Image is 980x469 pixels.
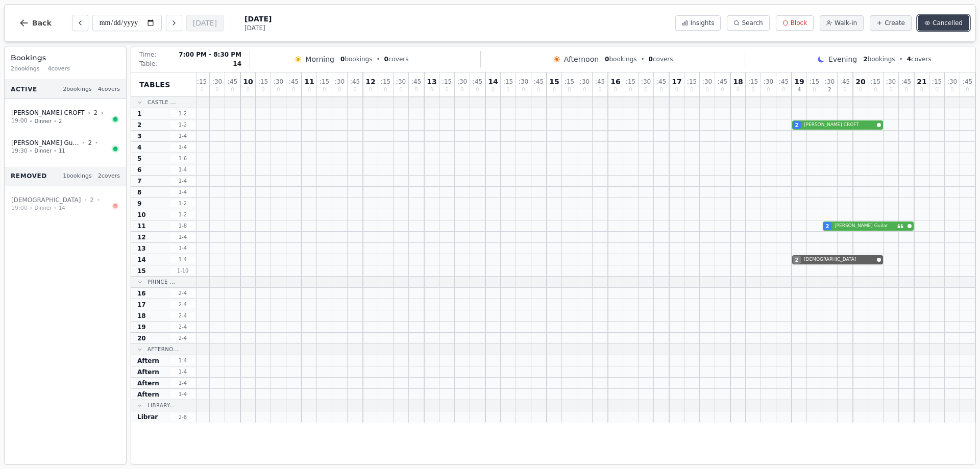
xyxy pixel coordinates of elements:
[767,87,770,92] span: 0
[595,79,605,85] span: : 45
[506,87,509,92] span: 0
[427,78,436,85] span: 13
[442,79,452,85] span: : 15
[304,78,314,85] span: 11
[137,267,146,275] span: 15
[963,79,972,85] span: : 45
[384,87,387,92] span: 0
[751,87,754,92] span: 0
[137,233,146,241] span: 12
[170,267,195,275] span: 1 - 10
[690,19,714,27] span: Insights
[137,244,146,253] span: 13
[901,79,911,85] span: : 45
[94,109,98,117] span: 2
[137,188,141,196] span: 8
[137,177,141,185] span: 7
[170,200,195,207] span: 1 - 2
[825,79,835,85] span: : 30
[59,147,65,155] span: 11
[365,78,375,85] span: 12
[11,109,85,117] span: [PERSON_NAME] CROFT
[170,301,195,308] span: 2 - 4
[826,223,829,230] span: 2
[791,19,807,27] span: Block
[137,413,158,421] span: Librar
[170,289,195,297] span: 2 - 4
[59,117,62,125] span: 2
[935,87,938,92] span: 0
[687,79,697,85] span: : 15
[376,55,380,63] span: •
[779,79,789,85] span: : 45
[399,87,402,92] span: 0
[933,19,963,27] span: Cancelled
[30,204,33,212] span: •
[243,78,253,85] span: 10
[148,345,179,353] span: Afterno...
[614,87,617,92] span: 0
[212,79,222,85] span: : 30
[457,79,467,85] span: : 30
[641,79,651,85] span: : 30
[519,79,528,85] span: : 30
[186,15,224,31] button: [DATE]
[947,79,957,85] span: : 30
[98,85,120,94] span: 4 covers
[907,55,932,63] span: covers
[137,132,141,140] span: 3
[476,87,479,92] span: 0
[137,211,146,219] span: 10
[583,87,586,92] span: 0
[782,87,785,92] span: 0
[870,15,912,31] button: Create
[863,55,895,63] span: bookings
[950,87,953,92] span: 0
[170,121,195,129] span: 1 - 2
[5,190,126,218] button: [DEMOGRAPHIC_DATA]•2•19:00•Dinner•14
[11,204,28,213] span: 19:00
[84,196,87,204] span: •
[828,87,831,92] span: 2
[522,87,525,92] span: 0
[244,14,272,24] span: [DATE]
[335,79,345,85] span: : 30
[917,78,926,85] span: 21
[705,87,708,92] span: 0
[721,87,724,92] span: 0
[231,87,234,92] span: 0
[804,256,875,263] span: [DEMOGRAPHIC_DATA]
[580,79,590,85] span: : 30
[137,166,141,174] span: 6
[170,233,195,241] span: 1 - 4
[54,117,57,125] span: •
[656,79,666,85] span: : 45
[904,87,908,92] span: 0
[88,109,91,117] span: •
[702,79,712,85] span: : 30
[137,334,146,342] span: 20
[137,200,141,208] span: 9
[148,98,176,106] span: Castle ...
[277,87,280,92] span: 0
[11,117,28,126] span: 19:00
[305,54,334,64] span: Morning
[737,87,740,92] span: 0
[5,133,126,161] button: [PERSON_NAME] Guilar•2•19:30•Dinner•11
[63,85,92,94] span: 2 bookings
[170,323,195,331] span: 2 - 4
[292,87,295,92] span: 0
[564,54,599,64] span: Afternoon
[813,87,816,92] span: 0
[369,87,372,92] span: 0
[179,51,241,59] span: 7:00 PM - 8:30 PM
[258,79,268,85] span: : 15
[897,223,903,229] svg: Customer message
[5,103,126,131] button: [PERSON_NAME] CROFT•2•19:00•Dinner•2
[137,312,146,320] span: 18
[430,87,433,92] span: 0
[137,155,141,163] span: 5
[549,78,559,85] span: 15
[338,87,341,92] span: 0
[170,110,195,117] span: 1 - 2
